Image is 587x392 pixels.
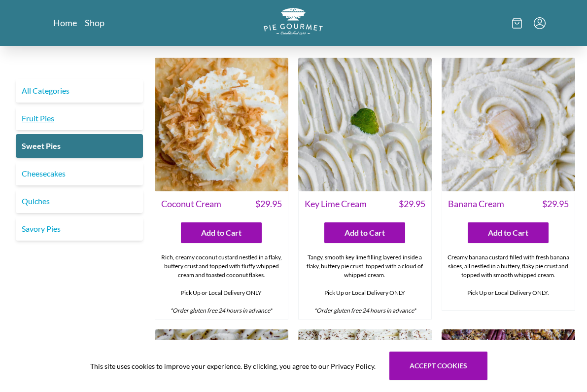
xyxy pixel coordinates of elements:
span: Add to Cart [488,227,528,239]
button: Add to Cart [181,222,262,243]
div: Creamy banana custard filled with fresh banana slices, all nestled in a buttery, flaky pie crust ... [442,249,575,310]
img: logo [264,8,323,35]
a: Quiches [16,189,143,213]
button: Add to Cart [468,222,549,243]
div: Rich, creamy coconut custard nestled in a flaky, buttery crust and topped with fluffy whipped cre... [155,249,288,319]
a: Logo [264,8,323,38]
span: Add to Cart [345,227,385,239]
span: Banana Cream [448,197,504,211]
span: This site uses cookies to improve your experience. By clicking, you agree to our Privacy Policy. [90,361,376,371]
a: All Categories [16,79,143,103]
span: $ 29.95 [399,197,425,211]
span: Coconut Cream [161,197,221,211]
span: $ 29.95 [542,197,569,211]
img: Coconut Cream [155,58,288,191]
a: Shop [85,17,104,29]
div: Tangy, smooth key lime filling layered inside a flaky, buttery pie crust, topped with a cloud of ... [299,249,431,319]
span: Key Lime Cream [305,197,367,211]
a: Sweet Pies [16,134,143,158]
span: $ 29.95 [255,197,282,211]
button: Menu [534,17,546,29]
a: Cheesecakes [16,162,143,185]
img: Key Lime Cream [298,58,432,191]
span: Add to Cart [201,227,242,239]
em: *Order gluten free 24 hours in advance* [170,307,272,314]
img: Banana Cream [442,58,575,191]
button: Accept cookies [389,352,487,380]
em: *Order gluten free 24 hours in advance* [314,307,416,314]
button: Add to Cart [324,222,405,243]
a: Home [53,17,77,29]
a: Savory Pies [16,217,143,241]
a: Fruit Pies [16,107,143,130]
